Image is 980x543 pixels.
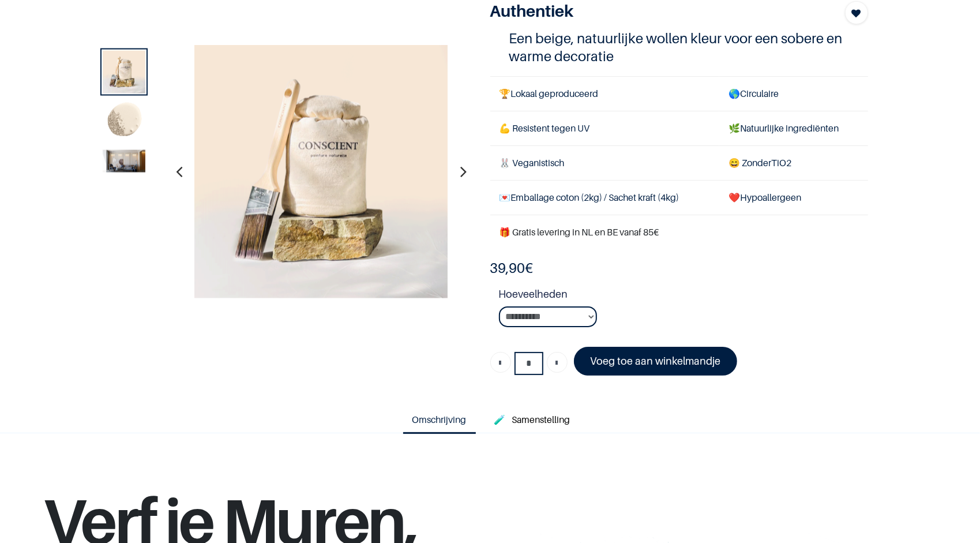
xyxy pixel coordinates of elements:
td: Circulaire [719,76,868,111]
span: 💌 [500,192,511,203]
a: Voeg één toe [547,352,568,373]
span: 🐰 Veganistisch [500,157,565,168]
td: Lokaal geproduceerd [490,76,719,111]
span: 💪 Resistent tegen UV [500,122,590,134]
td: ❤️Hypoallergeen [719,181,868,215]
h1: Authentiek [490,1,812,21]
span: 🧪 [494,414,506,425]
span: 😄 Zonder [729,157,771,168]
h4: Een beige, natuurlijke wollen kleur voor een sobere en warme decoratie [509,29,849,65]
span: Samenstelling [512,414,570,425]
b: € [490,260,534,276]
span: Add to wishlist [852,6,861,20]
span: 🏆 [500,88,511,99]
img: Product image [103,149,145,172]
span: 🌿 [729,122,740,134]
strong: Hoeveelheden [499,286,868,306]
td: Natuurlijke ingrediënten [719,111,868,145]
button: Add to wishlist [845,1,868,24]
a: Voeg toe aan winkelmandje [574,347,738,375]
font: Voeg toe aan winkelmandje [590,355,720,367]
td: Emballage coton (2kg) / Sachet kraft (4kg) [490,181,719,215]
td: TiO2 [719,145,868,180]
span: 🌎 [729,88,740,99]
img: Product image [103,50,145,93]
a: Verwijder een [490,352,511,373]
img: Product image [103,100,145,143]
span: 39,90 [490,260,525,276]
font: 🎁 Gratis levering in NL en BE vanaf 85€ [500,226,659,238]
img: Product image [194,44,448,298]
span: Omschrijving [412,414,467,425]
